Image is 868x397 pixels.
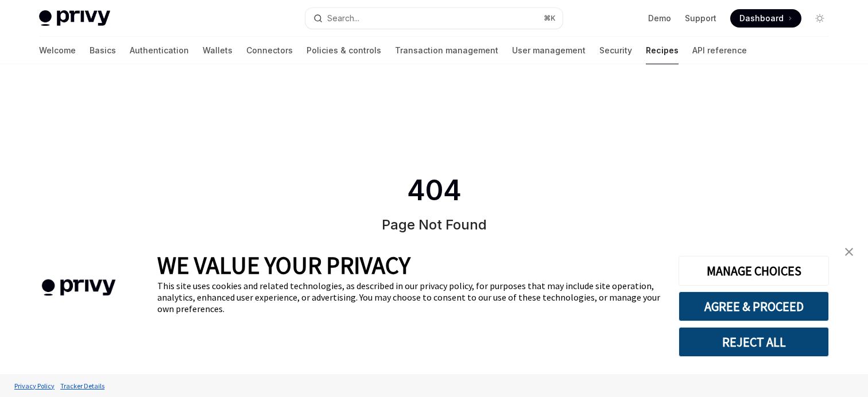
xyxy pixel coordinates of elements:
[130,37,189,64] a: Authentication
[679,291,829,321] button: AGREE & PROCEED
[599,37,632,64] a: Security
[395,37,498,64] a: Transaction management
[11,376,57,396] a: Privacy Policy
[203,37,232,64] a: Wallets
[845,248,853,256] img: close banner
[307,37,381,64] a: Policies & controls
[157,280,661,314] div: This site uses cookies and related technologies, as described in our privacy policy, for purposes...
[382,216,487,234] h1: Page Not Found
[39,10,110,26] img: light logo
[648,13,671,24] a: Demo
[544,14,556,23] span: ⌘ K
[679,256,829,286] button: MANAGE CHOICES
[512,37,586,64] a: User management
[90,37,116,64] a: Basics
[157,250,410,280] span: WE VALUE YOUR PRIVACY
[405,174,464,207] span: 404
[646,37,679,64] a: Recipes
[17,263,140,313] img: company logo
[39,37,76,64] a: Welcome
[685,13,716,24] a: Support
[679,327,829,357] button: REJECT ALL
[739,13,784,24] span: Dashboard
[730,9,801,28] a: Dashboard
[246,37,293,64] a: Connectors
[692,37,747,64] a: API reference
[811,9,829,28] button: Toggle dark mode
[305,8,563,29] button: Search...⌘K
[327,11,359,25] div: Search...
[57,376,107,396] a: Tracker Details
[838,240,861,263] a: close banner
